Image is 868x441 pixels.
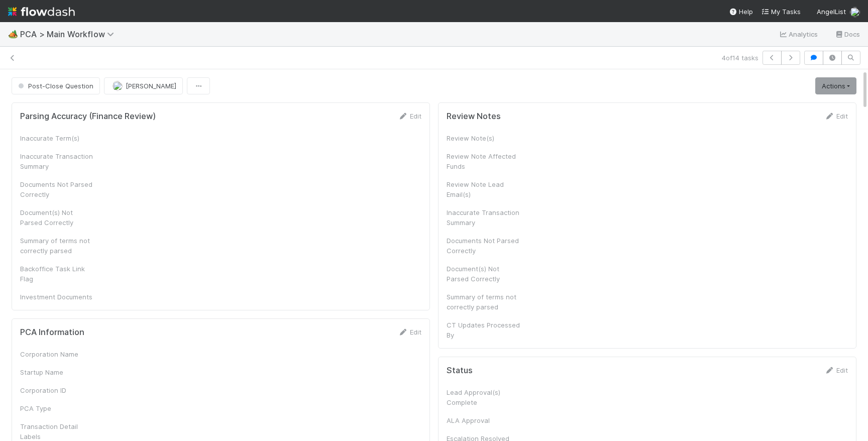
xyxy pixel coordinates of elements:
[447,366,473,376] h5: Status
[398,112,421,120] a: Edit
[20,385,95,395] div: Corporation ID
[834,28,860,40] a: Docs
[20,327,84,338] h5: PCA Information
[8,30,18,38] span: 🏕️
[824,112,848,120] a: Edit
[20,349,95,359] div: Corporation Name
[761,8,801,16] span: My Tasks
[729,7,753,17] div: Help
[779,28,818,40] a: Analytics
[20,151,95,171] div: Inaccurate Transaction Summary
[817,8,846,16] span: AngelList
[815,77,856,94] a: Actions
[20,133,95,143] div: Inaccurate Term(s)
[20,367,95,377] div: Startup Name
[16,82,93,90] span: Post-Close Question
[20,292,95,302] div: Investment Documents
[20,264,95,284] div: Backoffice Task Link Flag
[447,112,501,122] h5: Review Notes
[20,207,95,228] div: Document(s) Not Parsed Correctly
[447,133,522,143] div: Review Note(s)
[12,77,100,94] button: Post-Close Question
[8,3,75,20] img: logo-inverted-e16ddd16eac7371096b0.svg
[126,82,176,90] span: [PERSON_NAME]
[113,81,123,91] img: avatar_e1f102a8-6aea-40b1-874c-e2ab2da62ba9.png
[20,236,95,256] div: Summary of terms not correctly parsed
[20,403,95,413] div: PCA Type
[20,112,156,122] h5: Parsing Accuracy (Finance Review)
[447,387,522,407] div: Lead Approval(s) Complete
[447,320,522,340] div: CT Updates Processed By
[447,179,522,199] div: Review Note Lead Email(s)
[104,77,183,94] button: [PERSON_NAME]
[850,7,860,17] img: avatar_e1f102a8-6aea-40b1-874c-e2ab2da62ba9.png
[398,328,421,336] a: Edit
[824,366,848,374] a: Edit
[20,29,119,39] span: PCA > Main Workflow
[447,264,522,284] div: Document(s) Not Parsed Correctly
[447,207,522,228] div: Inaccurate Transaction Summary
[20,179,95,199] div: Documents Not Parsed Correctly
[761,7,801,17] a: My Tasks
[722,53,758,63] span: 4 of 14 tasks
[447,236,522,256] div: Documents Not Parsed Correctly
[447,415,522,425] div: ALA Approval
[447,151,522,171] div: Review Note Affected Funds
[447,292,522,312] div: Summary of terms not correctly parsed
